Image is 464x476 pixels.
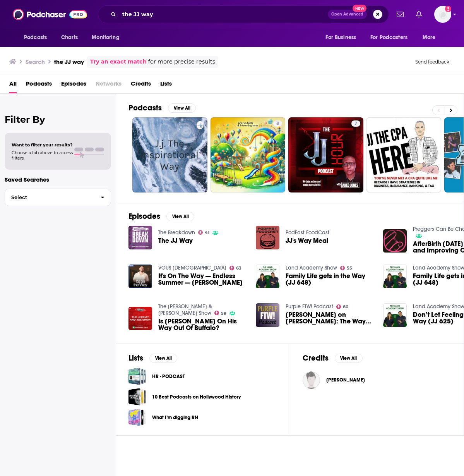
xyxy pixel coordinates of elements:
span: Logged in as Isla [434,6,451,23]
button: open menu [86,30,129,45]
a: Is JJ Peterka On His Way Out Of Buffalo? [158,318,247,331]
img: User Profile [434,6,451,23]
a: Podcasts [26,77,52,93]
button: JJ JohnsonJJ Johnson [303,368,452,392]
a: 41 [198,230,210,235]
a: Show notifications dropdown [394,8,407,21]
img: JJ Johnson [303,371,320,389]
a: 10 Best Podcasts on Hollywood History [152,393,241,401]
h2: Lists [128,353,143,363]
a: VOUS Church [158,265,226,271]
a: All [9,77,17,93]
img: It's On The Way — Endless Summer — JJ Vasquez [128,265,152,288]
a: EpisodesView All [128,211,194,221]
a: HR - PODCAST [128,368,146,385]
a: 7 [351,120,360,127]
a: 8 [273,120,282,127]
p: Saved Searches [5,176,111,183]
h2: Podcasts [128,103,162,113]
img: AfterBirth 5/25/18 The JJ Way, and Improving Outcomes [383,229,407,253]
a: Ryan Kelly on JJ McCarthy: The Way He Carries Himself is So Impressive (Ep. 2320) [286,311,374,325]
a: 63 [229,266,242,270]
button: open menu [320,30,366,45]
input: Search podcasts, credits, & more... [119,8,328,21]
a: Show notifications dropdown [413,8,425,21]
span: It's On The Way — Endless Summer — [PERSON_NAME] [158,273,247,286]
span: Podcasts [24,32,47,43]
button: View All [335,354,363,363]
h2: Episodes [128,211,160,221]
a: 7 [288,117,363,192]
span: 8 [276,120,279,128]
img: Is JJ Peterka On His Way Out Of Buffalo? [128,307,152,330]
span: New [353,5,366,12]
span: [PERSON_NAME] on [PERSON_NAME]: The Way He Carries Himself is So Impressive (Ep. 2320) [286,311,374,325]
img: Ryan Kelly on JJ McCarthy: The Way He Carries Himself is So Impressive (Ep. 2320) [256,303,279,327]
span: For Business [325,32,356,43]
img: Family Life gets in the Way (JJ 648) [383,265,407,288]
span: For Podcasters [370,32,407,43]
span: Monitoring [92,32,119,43]
a: Land Academy Show [286,265,337,271]
a: PodFast FoodCast [286,229,329,236]
button: View All [168,103,196,113]
a: Family Life gets in the Way (JJ 648) [286,273,374,286]
button: Send feedback [413,58,452,65]
a: JJ Johnson [326,377,365,383]
a: Credits [131,77,151,93]
button: View All [149,354,177,363]
a: What I’m digging RN [152,413,198,422]
a: Podchaser - Follow, Share and Rate Podcasts [13,7,87,22]
button: open menu [417,30,445,45]
span: Choose a tab above to access filters. [12,150,73,161]
span: Open Advanced [331,12,363,16]
button: Select [5,189,111,206]
span: Want to filter your results? [12,142,73,148]
button: open menu [365,30,419,45]
a: JJ's Way Meal [286,237,328,244]
a: Charts [56,30,82,45]
a: CreditsView All [303,353,363,363]
a: Episodes [61,77,86,93]
a: What I’m digging RN [128,409,146,426]
span: for more precise results [148,57,215,66]
span: 7 [354,120,357,128]
a: Don’t Let Feelings Get in the Way (JJ 625) [383,303,407,327]
a: 10 Best Podcasts on Hollywood History [128,388,146,406]
img: JJ's Way Meal [256,226,279,249]
img: Family Life gets in the Way (JJ 648) [256,265,279,288]
span: More [423,32,436,43]
a: The Breakdown [158,229,195,236]
h3: the JJ way [54,58,84,65]
a: The Jeremy & Joe Show [158,303,212,316]
span: 63 [236,266,241,270]
a: Try an exact match [90,57,147,66]
a: 59 [214,311,227,315]
button: Open AdvancedNew [328,10,367,19]
span: 55 [347,266,352,270]
svg: Add a profile image [445,6,451,12]
span: Select [5,195,94,200]
span: The JJ Way [158,237,193,244]
h2: Filter By [5,114,111,125]
h2: Credits [303,353,329,363]
img: The JJ Way [128,226,152,249]
a: 8 [211,117,286,192]
a: 55 [340,266,353,270]
button: View All [166,212,194,221]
